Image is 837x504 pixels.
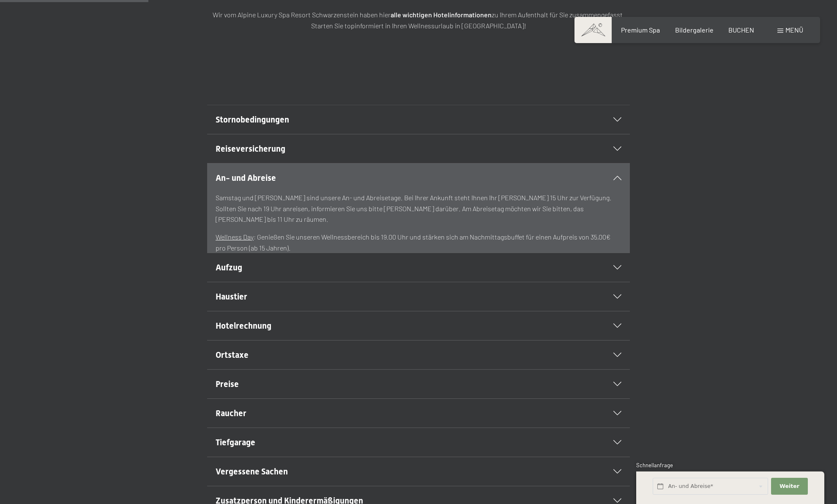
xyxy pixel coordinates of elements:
[636,462,673,469] span: Schnellanfrage
[207,9,630,31] p: Wir vom Alpine Luxury Spa Resort Schwarzenstein haben hier zu Ihrem Aufenthalt für Sie zusammenge...
[675,26,714,34] a: Bildergalerie
[780,482,799,490] span: Weiter
[216,408,246,418] span: Raucher
[216,437,255,447] span: Tiefgarage
[771,478,807,495] button: Weiter
[216,350,249,360] span: Ortstaxe
[216,292,247,302] span: Haustier
[728,26,754,34] a: BUCHEN
[785,26,803,34] span: Menü
[216,262,242,272] span: Aufzug
[216,379,239,389] span: Preise
[621,26,660,34] a: Premium Spa
[216,114,289,125] span: Stornobedingungen
[391,11,492,19] strong: alle wichtigen Hotelinformationen
[216,173,276,183] span: An- und Abreise
[216,232,621,253] p: : Genießen Sie unseren Wellnessbereich bis 19.00 Uhr und stärken sich am Nachmittagsbuffet für ei...
[216,144,285,154] span: Reiseversicherung
[216,233,254,241] u: Wellness Day
[216,321,271,331] span: Hotelrechnung
[216,466,288,477] span: Vergessene Sachen
[216,192,621,225] p: Samstag und [PERSON_NAME] sind unsere An- und Abreisetage. Bei Ihrer Ankunft steht Ihnen Ihr [PER...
